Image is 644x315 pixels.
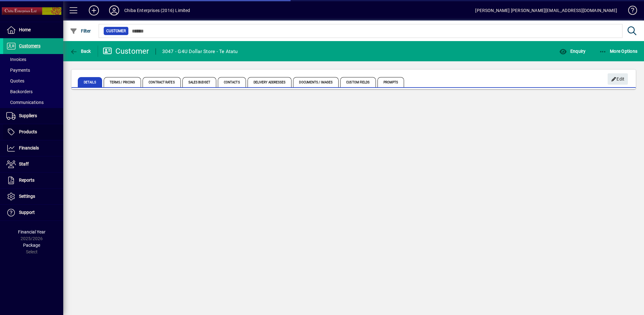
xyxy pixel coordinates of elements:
[340,77,376,87] span: Custom Fields
[248,77,292,87] span: Delivery Addresses
[19,113,37,118] span: Suppliers
[104,5,124,16] button: Profile
[68,25,93,37] button: Filter
[218,77,246,87] span: Contacts
[3,54,63,65] a: Invoices
[19,27,31,32] span: Home
[103,46,149,56] div: Customer
[6,78,24,83] span: Quotes
[19,43,40,48] span: Customers
[623,1,636,22] a: Knowledge Base
[70,28,91,33] span: Filter
[63,45,98,57] app-page-header-button: Back
[3,86,63,97] a: Backorders
[18,229,46,234] span: Financial Year
[377,77,404,87] span: Prompts
[6,57,26,62] span: Invoices
[3,189,63,204] a: Settings
[19,129,37,134] span: Products
[611,74,625,84] span: Edit
[3,108,63,124] a: Suppliers
[143,77,181,87] span: Contract Rates
[3,76,63,86] a: Quotes
[70,49,91,54] span: Back
[293,77,339,87] span: Documents / Images
[558,45,587,57] button: Enquiry
[162,46,238,57] div: 3047 - G4U Dollar Store - Te Atatu
[599,49,638,54] span: More Options
[475,5,617,15] div: [PERSON_NAME] [PERSON_NAME][EMAIL_ADDRESS][DOMAIN_NAME]
[124,5,190,15] div: Chiba Enterprises (2016) Limited
[559,49,586,54] span: Enquiry
[608,73,628,85] button: Edit
[3,97,63,108] a: Communications
[6,89,33,94] span: Backorders
[19,145,39,150] span: Financials
[3,173,63,188] a: Reports
[3,205,63,221] a: Support
[104,77,141,87] span: Terms / Pricing
[19,210,35,215] span: Support
[6,100,44,105] span: Communications
[3,22,63,38] a: Home
[68,45,93,57] button: Back
[3,65,63,76] a: Payments
[3,156,63,172] a: Staff
[106,28,126,34] span: Customer
[6,68,30,73] span: Payments
[19,178,34,183] span: Reports
[182,77,216,87] span: Sales Budget
[19,194,35,199] span: Settings
[84,5,104,16] button: Add
[78,77,102,87] span: Details
[598,45,639,57] button: More Options
[19,161,29,167] span: Staff
[3,124,63,140] a: Products
[3,140,63,156] a: Financials
[23,243,40,248] span: Package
